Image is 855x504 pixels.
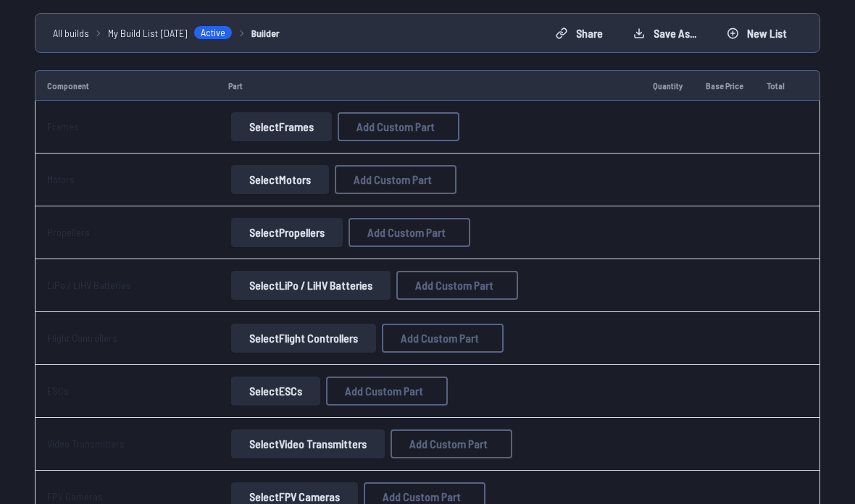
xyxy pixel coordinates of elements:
button: Add Custom Part [349,219,470,248]
a: Video Transmitters [47,438,125,450]
span: Active [193,26,233,41]
span: Add Custom Part [345,386,423,398]
button: Share [543,22,615,46]
a: All builds [53,26,89,41]
a: Propellers [47,227,90,239]
button: SelectLiPo / LiHV Batteries [231,272,391,301]
td: Component [35,71,217,101]
a: SelectLiPo / LiHV Batteries [228,272,393,301]
button: SelectESCs [231,377,320,406]
td: Quantity [641,71,694,101]
button: Add Custom Part [335,166,456,195]
button: Add Custom Part [326,377,448,406]
a: Flight Controllers [47,332,117,345]
td: Total [755,71,796,101]
button: SelectPropellers [231,219,343,248]
button: SelectVideo Transmitters [231,430,385,459]
td: Part [217,71,641,101]
a: My Build List [DATE]Active [108,26,233,41]
a: SelectMotors [228,166,332,195]
a: Frames [47,121,79,133]
button: Add Custom Part [391,430,512,459]
a: SelectFlight Controllers [228,324,379,353]
a: Motors [47,174,75,186]
button: Add Custom Part [338,113,459,142]
span: Add Custom Part [415,280,493,292]
button: Add Custom Part [396,272,518,301]
a: FPV Cameras [47,491,103,503]
a: SelectPropellers [228,219,346,248]
span: Add Custom Part [367,227,446,239]
a: ESCs [47,385,69,398]
button: SelectFlight Controllers [231,324,376,353]
span: My Build List [DATE] [108,26,188,41]
span: Add Custom Part [383,492,461,503]
span: Add Custom Part [409,439,488,450]
button: Add Custom Part [382,324,504,353]
button: SelectMotors [231,166,329,195]
button: SelectFrames [231,113,332,142]
button: Save as... [621,22,709,46]
span: Add Custom Part [401,333,479,345]
a: SelectFrames [228,113,335,142]
td: Base Price [694,71,755,101]
a: LiPo / LiHV Batteries [47,280,131,292]
a: Builder [251,26,280,41]
span: Add Custom Part [354,175,432,186]
button: New List [714,22,799,46]
span: Add Custom Part [356,122,435,133]
a: SelectVideo Transmitters [228,430,388,459]
a: SelectESCs [228,377,323,406]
